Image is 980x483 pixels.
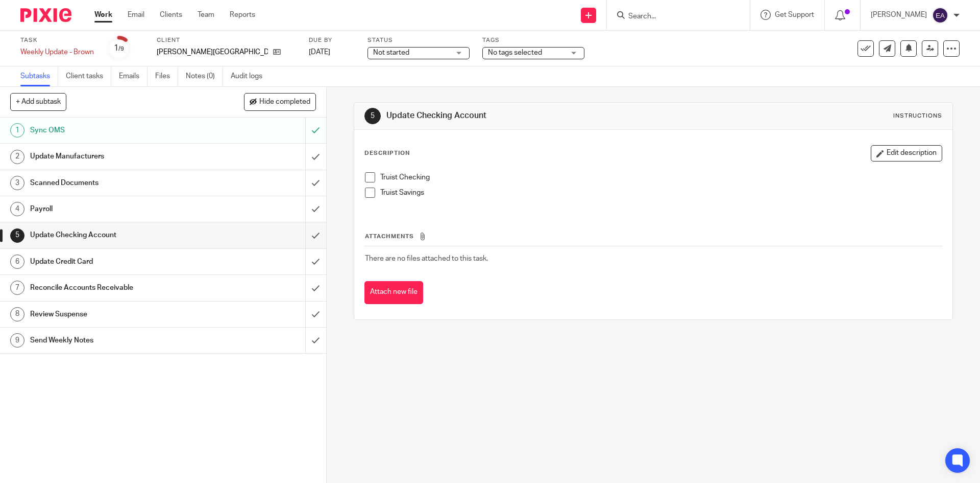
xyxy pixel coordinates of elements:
[309,36,355,44] label: Due by
[10,307,24,321] div: 8
[373,49,409,56] span: Not started
[30,307,207,322] h1: Review Suspense
[10,93,66,110] button: + Add subtask
[10,123,24,137] div: 1
[20,8,71,22] img: Pixie
[94,10,112,20] a: Work
[871,145,942,162] button: Edit description
[309,49,330,56] span: [DATE]
[30,254,207,269] h1: Update Credit Card
[157,47,268,57] p: [PERSON_NAME][GEOGRAPHIC_DATA]
[259,98,310,106] span: Hide completed
[386,110,675,121] h1: Update Checking Account
[30,123,207,138] h1: Sync OMS
[119,66,148,86] a: Emails
[932,7,948,24] img: svg%3E
[114,42,124,54] div: 1
[198,10,214,20] a: Team
[364,108,381,124] div: 5
[380,172,941,182] p: Truist Checking
[627,12,719,21] input: Search
[186,66,223,86] a: Notes (0)
[488,49,542,56] span: No tags selected
[230,10,255,20] a: Reports
[20,36,94,44] label: Task
[30,149,207,164] h1: Update Manufacturers
[365,255,488,262] span: There are no files attached to this task.
[893,112,942,120] div: Instructions
[482,36,584,44] label: Tags
[30,227,207,243] h1: Update Checking Account
[30,175,207,191] h1: Scanned Documents
[10,228,24,243] div: 5
[157,36,296,44] label: Client
[30,333,207,348] h1: Send Weekly Notes
[155,66,178,86] a: Files
[775,11,814,18] span: Get Support
[10,255,24,269] div: 6
[160,10,182,20] a: Clients
[367,36,470,44] label: Status
[10,281,24,295] div: 7
[30,280,207,295] h1: Reconcile Accounts Receivable
[118,46,124,52] small: /9
[20,66,58,86] a: Subtasks
[364,149,410,157] p: Description
[364,281,423,304] button: Attach new file
[10,202,24,216] div: 4
[231,66,270,86] a: Audit logs
[30,201,207,217] h1: Payroll
[10,176,24,190] div: 3
[20,47,94,57] div: Weekly Update - Brown
[871,10,927,20] p: [PERSON_NAME]
[128,10,144,20] a: Email
[380,188,941,198] p: Truist Savings
[244,93,316,110] button: Hide completed
[10,150,24,164] div: 2
[365,234,414,239] span: Attachments
[66,66,111,86] a: Client tasks
[10,333,24,348] div: 9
